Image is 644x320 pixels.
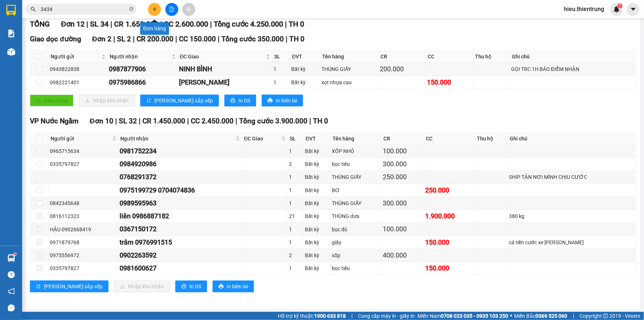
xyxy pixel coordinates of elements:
[273,78,289,86] div: 1
[8,271,15,278] span: question-circle
[289,212,302,220] div: 21
[473,51,510,63] th: Thu hộ
[558,4,610,14] span: hieu.thientrung
[165,3,178,16] button: file-add
[383,224,422,234] div: 100.000
[120,263,241,273] div: 0981600627
[39,53,178,99] h2: VP Nhận: VP Đắk Mil
[289,199,302,207] div: 1
[305,199,329,207] div: Bất kỳ
[278,312,346,320] span: Hỗ trợ kỹ thuật:
[627,3,640,16] button: caret-down
[50,212,117,220] div: 0816112323
[508,133,636,145] th: Ghi chú
[146,98,151,104] span: sort-ascending
[510,51,636,63] th: Ghi chú
[603,313,608,319] span: copyright
[291,65,319,73] div: Bất kỳ
[44,282,103,290] span: [PERSON_NAME] sắp xếp
[120,172,241,182] div: 0768291372
[148,3,161,16] button: plus
[511,65,635,73] div: GỌI TRC 1H BÁO ĐIỂM NHẬN
[291,78,319,86] div: Bất kỳ
[332,264,380,272] div: bọc tiêu
[50,78,106,86] div: 0982221401
[164,20,208,28] span: CC 2.600.000
[90,20,109,28] span: SL 34
[235,117,237,125] span: |
[332,212,380,220] div: THÙNG dưa
[175,35,177,43] span: |
[31,7,36,12] span: search
[427,77,472,88] div: 150.000
[380,64,425,74] div: 200.000
[383,250,422,261] div: 400.000
[133,35,135,43] span: |
[290,51,320,63] th: ĐVT
[191,117,234,125] span: CC 2.450.000
[179,35,216,43] span: CC 150.000
[379,51,426,63] th: CR
[30,95,73,106] button: uploadGiao hàng
[230,98,235,104] span: printer
[289,238,302,246] div: 1
[110,20,112,28] span: |
[289,173,302,181] div: 1
[142,117,185,125] span: CR 1.450.000
[120,250,241,261] div: 0902263592
[4,53,59,65] h2: EB41EDI5
[187,117,189,125] span: |
[120,135,234,143] span: Người nhận
[305,225,329,234] div: Bất kỳ
[268,98,273,104] span: printer
[180,52,265,61] span: ĐC Giao
[305,264,329,272] div: Bất kỳ
[332,251,380,259] div: xốp
[50,160,117,168] div: 0335797827
[509,238,635,246] div: cả tiền cước xe [PERSON_NAME]
[129,7,134,11] span: close-circle
[227,282,248,290] span: In biên lai
[238,96,250,105] span: In DS
[289,147,302,155] div: 1
[114,280,170,292] button: downloadNhập kho nhận
[92,35,112,43] span: Đơn 2
[613,6,620,13] img: icon-new-feature
[309,117,311,125] span: |
[109,77,176,88] div: 0975986866
[129,6,134,13] span: close-circle
[332,147,380,155] div: XỐP NHỎ
[320,51,379,63] th: Tên hàng
[50,251,117,259] div: 0975556972
[289,264,302,272] div: 1
[510,314,512,317] span: ⚪️
[119,117,137,125] span: SL 32
[289,251,302,259] div: 2
[331,133,382,145] th: Tên hàng
[289,186,302,194] div: 1
[332,238,380,246] div: giấy
[239,117,307,125] span: Tổng cước 3.900.000
[305,173,329,181] div: Bất kỳ
[90,117,113,125] span: Đơn 10
[305,147,329,155] div: Bất kỳ
[120,211,241,221] div: liên 0986887182
[30,6,66,51] b: Nhà xe Thiên Trung
[383,159,422,169] div: 300.000
[120,185,241,195] div: 0975199729 0704074836
[179,64,271,74] div: NINH BÌNH
[7,30,15,37] img: solution-icon
[425,263,473,273] div: 150.000
[383,198,422,208] div: 300.000
[7,254,15,262] img: warehouse-icon
[619,3,621,8] span: 1
[244,135,280,143] span: ĐC Giao
[426,51,473,63] th: CC
[140,95,219,106] button: sort-ascending[PERSON_NAME] sắp xếp
[305,251,329,259] div: Bất kỳ
[8,304,15,312] span: message
[137,35,173,43] span: CR 200.000
[475,133,508,145] th: Thu hộ
[154,96,213,105] span: [PERSON_NAME] sắp xếp
[509,212,635,220] div: 380 kg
